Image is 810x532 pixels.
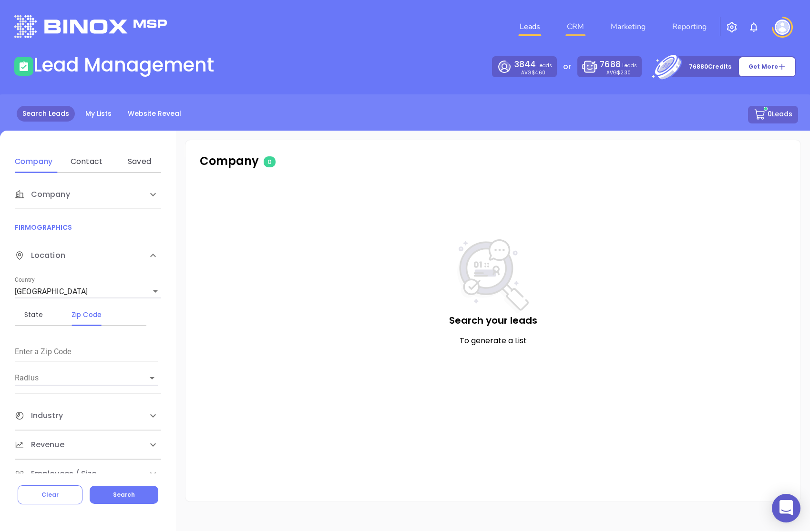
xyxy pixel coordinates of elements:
[15,156,52,167] div: Company
[145,371,159,385] button: Open
[748,106,798,123] button: 0Leads
[600,59,620,70] span: 7688
[113,491,135,499] span: Search
[33,53,214,76] h1: Lead Management
[775,20,790,35] img: user
[15,460,161,488] div: Employees / Size
[15,309,52,320] div: State
[15,401,161,430] div: Industry
[121,156,158,167] div: Saved
[15,284,161,299] div: [GEOGRAPHIC_DATA]
[516,17,544,36] a: Leads
[748,21,759,33] img: iconNotification
[726,21,738,33] img: iconSetting
[15,468,97,480] span: Employees / Size
[17,106,75,122] a: Search Leads
[689,62,731,72] p: 76880 Credits
[15,240,161,271] div: Location
[15,222,161,233] p: FIRMOGRAPHICS
[264,156,276,167] span: 0
[532,69,545,76] span: $4.60
[457,239,529,313] img: NoSearch
[563,17,588,36] a: CRM
[514,59,552,71] p: Leads
[15,430,161,459] div: Revenue
[205,335,781,347] p: To generate a List
[41,491,59,499] span: Clear
[200,153,422,170] p: Company
[90,486,158,504] button: Search
[205,313,781,327] p: Search your leads
[14,15,167,38] img: logo
[122,106,187,122] a: Website Reveal
[521,71,545,75] p: AVG
[738,57,796,77] button: Get More
[600,59,636,71] p: Leads
[18,485,82,504] button: Clear
[15,277,35,283] label: Country
[68,309,105,320] div: Zip Code
[563,61,571,72] p: or
[617,69,631,76] span: $2.30
[606,71,631,75] p: AVG
[514,59,536,70] span: 3844
[15,180,161,209] div: Company
[668,17,710,36] a: Reporting
[15,250,65,261] span: Location
[15,410,63,421] span: Industry
[80,106,117,122] a: My Lists
[607,17,649,36] a: Marketing
[15,439,64,450] span: Revenue
[68,156,105,167] div: Contact
[15,189,70,200] span: Company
